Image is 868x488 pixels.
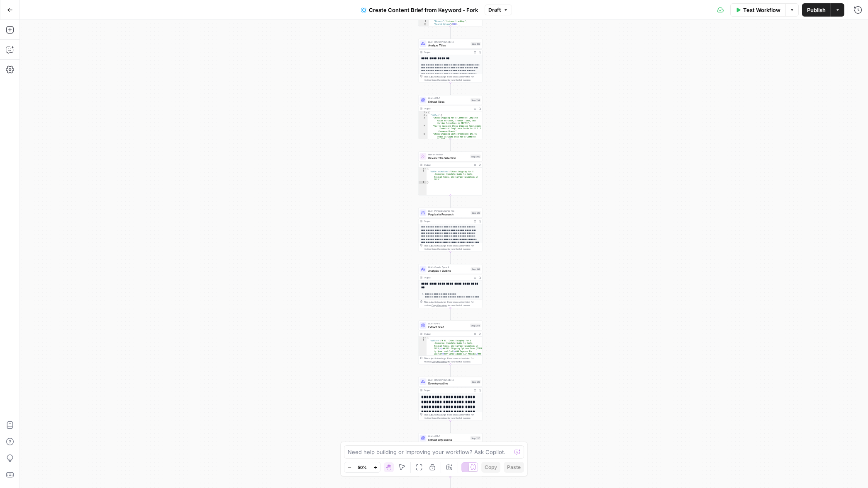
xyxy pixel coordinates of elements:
g: Edge from step_219 to step_220 [450,421,451,433]
div: 1 [419,111,428,114]
div: Output [424,107,471,110]
span: Extract only outline [428,437,469,442]
span: LLM · [PERSON_NAME] 4 [428,378,469,382]
g: Edge from step_198 to step_214 [450,83,451,95]
div: LLM · GPT-5Extract BriefStep 204Output{ "outline":"# H1: China Shipping for E -Commerce: Complete... [418,321,483,365]
div: Output [424,163,471,167]
span: Perplexity Research [428,212,469,216]
span: Test Workflow [743,6,780,14]
span: LLM · GPT-5 [428,97,469,100]
span: Toggle code folding, rows 1 through 3 [424,337,427,340]
div: Step 218 [471,211,481,215]
div: This output is too large & has been abbreviated for review. to view the full content. [424,413,481,420]
div: This output is too large & has been abbreviated for review. to view the full content. [424,244,481,251]
g: Edge from step_218 to step_197 [450,252,451,264]
div: LLM · GPT-5Extract TitlesStep 214Output{ "titles":[ "China Shipping for E-Commerce: Complete Guid... [418,95,483,139]
div: 9 [419,20,429,23]
button: Paste [504,462,524,473]
div: 4 [419,125,428,133]
div: Step 219 [471,380,481,384]
span: Toggle code folding, rows 1 through 3 [424,168,427,171]
g: Edge from step_197 to step_204 [450,308,451,320]
span: Copy the output [432,79,447,81]
span: Publish [807,6,826,14]
div: Step 198 [471,42,481,46]
div: 11 [419,26,429,29]
div: Output [424,51,471,54]
g: Edge from step_212 to step_198 [450,27,451,39]
div: Step 214 [471,98,481,102]
span: Copy the output [432,417,447,419]
g: Edge from step_214 to step_202 [450,139,451,151]
div: Step 204 [470,324,481,327]
span: LLM · Claude Opus 4 [428,266,469,269]
span: Copy the output [432,304,447,307]
div: 3 [419,181,427,184]
span: Analysis + Outline [428,268,469,273]
div: This output is too large & has been abbreviated for review. to view the full content. [424,75,481,82]
span: Develop outline [428,381,469,385]
button: Test Workflow [730,3,785,17]
div: Output [424,220,471,223]
span: Draft [488,6,501,14]
span: Toggle code folding, rows 1 through 14 [425,111,428,114]
div: This output is too large & has been abbreviated for review. to view the full content. [424,357,481,363]
span: LLM · Perplexity Sonar Pro [428,209,469,213]
div: Step 202 [471,155,481,158]
button: Publish [802,3,831,17]
span: Human Review [428,153,469,156]
g: Edge from step_202 to step_218 [450,196,451,208]
div: 10 [419,23,429,26]
span: Extract Brief [428,325,469,329]
g: Edge from step_204 to step_219 [450,365,451,377]
span: Toggle code folding, rows 2 through 13 [425,114,428,117]
div: Human ReviewReview Title SelectionStep 202Output{ "title_selection":"China Shipping for E -Commer... [418,152,483,196]
div: 1 [419,337,427,340]
button: Create Content Brief from Keyword - Fork [356,3,483,17]
span: Extract Titles [428,99,469,104]
span: Copy the output [432,360,447,363]
span: LLM · GPT-5 [428,322,469,325]
div: Output [424,332,471,336]
div: 2 [419,170,427,181]
div: Step 220 [471,436,481,440]
span: Review Title Selection [428,156,469,160]
div: This output is too large & has been abbreviated for review. to view the full content. [424,300,481,307]
span: LLM · [PERSON_NAME] 4 [428,40,469,43]
div: Output [424,276,471,279]
span: 50% [358,464,367,471]
div: 5 [419,133,428,141]
span: Copy [485,464,497,471]
span: Create Content Brief from Keyword - Fork [369,6,478,14]
div: Step 197 [471,267,481,271]
span: Copy the output [432,248,447,250]
div: 2 [419,114,428,117]
button: Copy [481,462,500,473]
span: LLM · GPT-5 [428,435,469,438]
div: 1 [419,168,427,171]
div: 3 [419,117,428,125]
span: Paste [507,464,521,471]
span: Analyze Titles [428,43,469,47]
button: Draft [485,5,512,15]
div: Output [424,389,471,392]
